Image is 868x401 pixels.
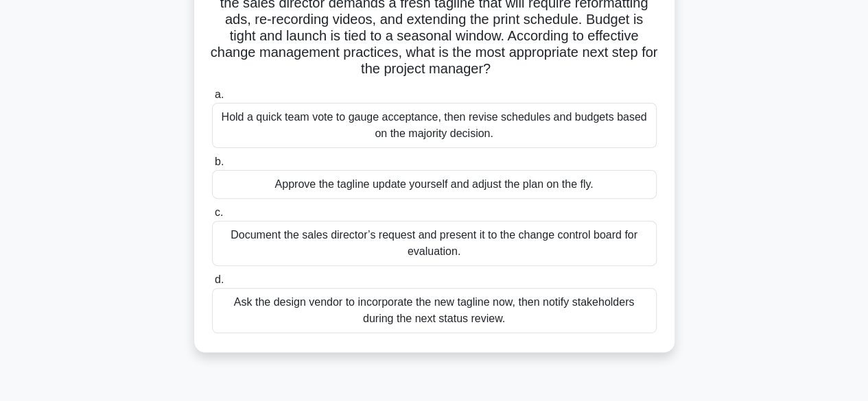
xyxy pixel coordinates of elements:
[212,170,657,199] div: Approve the tagline update yourself and adjust the plan on the fly.
[215,156,224,167] span: b.
[212,103,657,148] div: Hold a quick team vote to gauge acceptance, then revise schedules and budgets based on the majori...
[215,274,224,285] span: d.
[215,88,224,100] span: a.
[212,288,657,333] div: Ask the design vendor to incorporate the new tagline now, then notify stakeholders during the nex...
[215,206,223,218] span: c.
[212,221,657,266] div: Document the sales director’s request and present it to the change control board for evaluation.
